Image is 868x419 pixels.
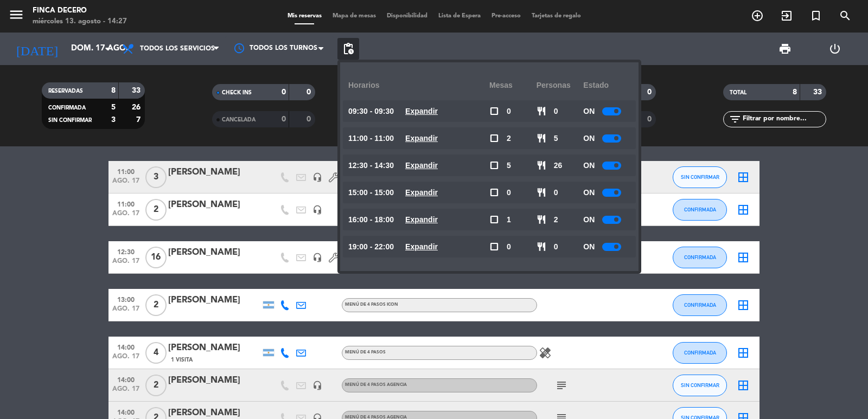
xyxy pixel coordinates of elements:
span: CONFIRMADA [684,350,716,356]
span: 09:30 - 09:30 [348,105,394,118]
span: 11:00 [112,165,139,177]
strong: 0 [647,88,654,96]
strong: 0 [647,115,654,123]
span: Todos los servicios [140,45,215,53]
span: 0 [507,105,511,118]
button: CONFIRMADA [673,294,727,316]
span: check_box_outline_blank [489,106,499,116]
span: ON [583,186,595,199]
span: 3 [145,166,167,188]
span: ago. 17 [112,305,139,318]
div: Estado [583,70,630,100]
div: [PERSON_NAME] [168,341,260,355]
span: 0 [554,105,558,118]
i: arrow_drop_down [101,42,114,55]
div: [PERSON_NAME] [168,373,260,388]
i: healing [539,346,552,359]
div: Mesas [489,70,537,100]
span: ago. 17 [112,177,139,190]
span: 2 [145,375,167,396]
u: Expandir [405,188,438,197]
span: Pre-acceso [486,13,526,19]
strong: 7 [136,116,143,124]
span: RESERVADAS [48,88,83,94]
span: Lista de Espera [433,13,486,19]
span: 11:00 [112,197,139,210]
input: Filtrar por nombre... [742,113,826,125]
span: Mis reservas [282,13,327,19]
span: 19:00 - 22:00 [348,241,394,253]
strong: 26 [132,104,143,111]
span: MENÚ DE 4 PASOS ICON [345,302,398,307]
span: Mapa de mesas [327,13,381,19]
i: subject [555,379,568,392]
span: check_box_outline_blank [489,242,499,252]
span: ago. 17 [112,353,139,365]
span: Tarjetas de regalo [526,13,586,19]
span: 16 [145,247,167,268]
i: exit_to_app [780,9,793,22]
strong: 33 [132,87,143,94]
i: power_settings_new [828,42,841,55]
button: SIN CONFIRMAR [673,166,727,188]
div: [PERSON_NAME] [168,246,260,260]
span: 0 [507,241,511,253]
span: CHECK INS [222,90,252,95]
i: turned_in_not [809,9,822,22]
span: MENÚ DE 4 PASOS [345,350,386,354]
span: ON [583,214,595,226]
span: 5 [507,159,511,172]
i: border_all [737,251,750,264]
span: check_box_outline_blank [489,160,499,170]
span: 15:00 - 15:00 [348,186,394,199]
strong: 5 [111,104,116,111]
strong: 0 [307,88,313,96]
strong: 8 [111,87,116,94]
span: check_box_outline_blank [489,215,499,224]
span: CONFIRMADA [684,302,716,308]
span: 4 [145,342,167,364]
span: TOTAL [730,90,746,95]
span: 0 [554,241,558,253]
span: ago. 17 [112,257,139,270]
span: check_box_outline_blank [489,188,499,197]
strong: 8 [793,88,797,96]
span: SIN CONFIRMAR [48,118,92,123]
span: 0 [507,186,511,199]
span: CONFIRMADA [684,254,716,260]
i: border_all [737,379,750,392]
span: 0 [554,186,558,199]
i: border_all [737,299,750,312]
span: 11:00 - 11:00 [348,132,394,145]
button: CONFIRMADA [673,342,727,364]
span: ago. 17 [112,210,139,222]
span: print [778,42,792,55]
div: LOG OUT [810,33,860,65]
u: Expandir [405,242,438,251]
div: [PERSON_NAME] [168,198,260,212]
i: border_all [737,346,750,359]
span: restaurant [537,106,546,116]
strong: 0 [282,88,286,96]
span: CONFIRMADA [684,207,716,212]
div: Finca Decero [33,5,127,16]
div: miércoles 13. agosto - 14:27 [33,16,127,27]
span: 5 [554,132,558,145]
i: filter_list [729,113,742,126]
span: 13:00 [112,293,139,305]
button: menu [8,7,24,27]
span: CANCELADA [222,117,256,123]
div: personas [537,70,584,100]
span: ON [583,132,595,145]
i: [DATE] [8,37,66,61]
button: CONFIRMADA [673,199,727,221]
strong: 0 [282,115,286,123]
u: Expandir [405,134,438,143]
span: 2 [145,199,167,221]
div: Horarios [348,70,489,100]
span: 12:30 - 14:30 [348,159,394,172]
span: 2 [554,214,558,226]
i: headset_mic [312,205,322,215]
i: border_all [737,171,750,184]
u: Expandir [405,161,438,170]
